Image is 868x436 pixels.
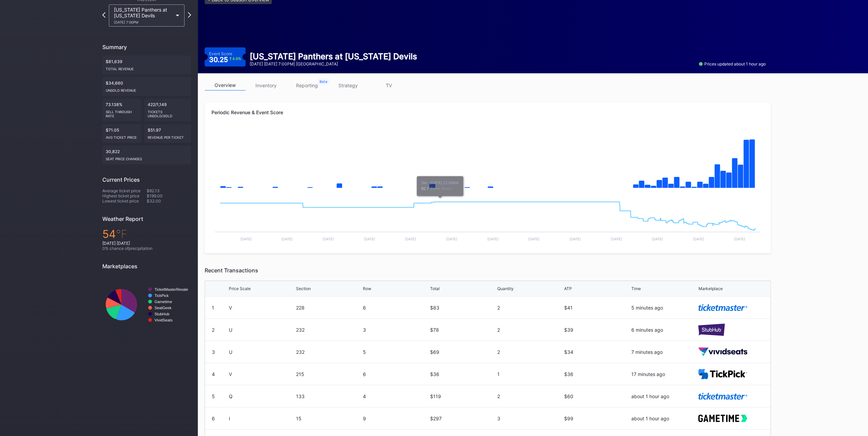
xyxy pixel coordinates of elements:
[323,237,334,241] text: [DATE]
[229,286,251,291] div: Price Scale
[155,318,173,322] text: VividSeats
[363,286,371,291] div: Row
[155,306,172,310] text: SeatGeek
[144,124,191,143] div: $51.97
[631,305,697,311] div: 5 minutes ago
[205,267,771,274] div: Recent Transactions
[734,237,745,241] text: [DATE]
[631,416,697,421] div: about 1 hour ago
[102,124,142,143] div: $71.05
[102,77,191,96] div: $34,660
[405,237,416,241] text: [DATE]
[698,286,722,291] div: Marketplace
[327,80,368,91] a: strategy
[564,349,630,355] div: $34
[497,349,563,355] div: 2
[430,305,496,311] div: $83
[631,286,641,291] div: Time
[364,237,375,241] text: [DATE]
[116,227,127,241] span: ℉
[102,99,142,121] div: 73.138%
[102,215,191,222] div: Weather Report
[155,294,169,298] text: TickPick
[229,327,294,333] div: U
[363,349,428,355] div: 5
[212,305,214,311] div: 1
[147,198,191,204] div: $32.00
[570,237,581,241] text: [DATE]
[286,80,327,91] a: reporting
[106,86,188,92] div: Unsold Revenue
[147,193,191,198] div: $199.00
[368,80,409,91] a: TV
[631,327,697,333] div: 6 minutes ago
[564,305,630,311] div: $41
[229,371,294,377] div: V
[240,237,252,241] text: [DATE]
[229,349,294,355] div: U
[155,300,172,304] text: Gametime
[148,133,188,139] div: Revenue per ticket
[106,154,188,161] div: seat price changes
[497,416,563,421] div: 3
[212,393,215,399] div: 5
[229,305,294,311] div: V
[497,327,563,333] div: 2
[211,195,764,246] svg: Chart title
[147,188,191,193] div: $82.13
[212,416,215,421] div: 6
[698,369,747,379] img: TickPick_logo.svg
[102,263,191,270] div: Marketplaces
[212,349,215,355] div: 3
[497,286,514,291] div: Quantity
[212,327,215,333] div: 2
[363,327,428,333] div: 3
[102,275,191,334] svg: Chart title
[430,327,496,333] div: $78
[564,371,630,377] div: $36
[102,246,191,251] div: 0 % chance of precipitation
[430,393,496,399] div: $119
[497,371,563,377] div: 1
[652,237,663,241] text: [DATE]
[698,304,747,311] img: ticketmaster.svg
[446,237,457,241] text: [DATE]
[246,80,286,91] a: inventory
[487,237,498,241] text: [DATE]
[363,416,428,421] div: 9
[693,237,704,241] text: [DATE]
[296,371,362,377] div: 215
[296,286,311,291] div: Section
[430,286,440,291] div: Total
[102,188,147,193] div: Average ticket price
[114,7,173,24] div: [US_STATE] Panthers at [US_STATE] Devils
[631,371,697,377] div: 17 minutes ago
[148,107,188,118] div: Tickets Unsold/Sold
[430,371,496,377] div: $36
[363,305,428,311] div: 6
[497,393,563,399] div: 2
[102,193,147,198] div: Highest ticket price
[363,371,428,377] div: 6
[296,416,362,421] div: 15
[564,327,630,333] div: $39
[296,305,362,311] div: 228
[211,127,764,195] svg: Chart title
[212,371,215,377] div: 4
[281,237,293,241] text: [DATE]
[102,227,191,241] div: 54
[430,349,496,355] div: $69
[106,64,188,71] div: Total Revenue
[205,80,246,91] a: overview
[528,237,540,241] text: [DATE]
[698,347,747,357] img: vividSeats.svg
[564,286,572,291] div: ATP
[155,312,170,316] text: StubHub
[102,44,191,50] div: Summary
[250,51,417,61] div: [US_STATE] Panthers at [US_STATE] Devils
[250,61,417,66] div: [DATE] [DATE] 7:00PM | [GEOGRAPHIC_DATA]
[102,176,191,183] div: Current Prices
[229,393,294,399] div: Q
[363,393,428,399] div: 4
[232,57,241,61] div: 4.9 %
